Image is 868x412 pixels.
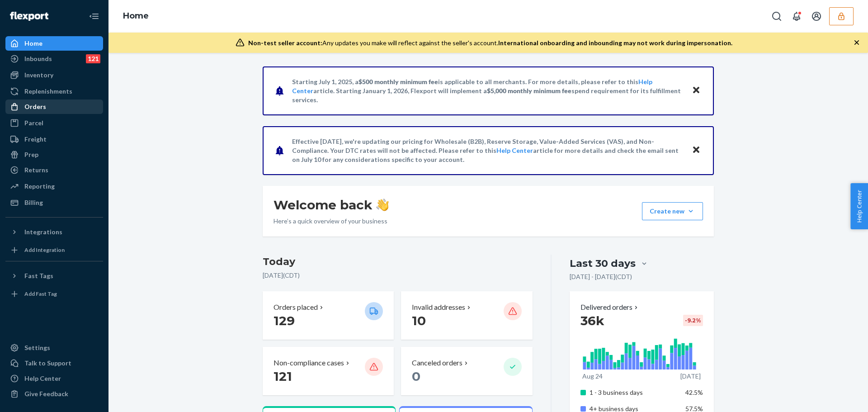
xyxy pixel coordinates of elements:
[292,77,683,104] p: Starting July 1, 2025, a is applicable to all merchants. For more details, please refer to this a...
[683,315,703,326] div: -9.2 %
[24,374,61,383] div: Help Center
[690,144,702,157] button: Close
[24,150,38,159] div: Prep
[274,313,295,328] span: 129
[24,118,43,128] div: Parcel
[642,202,703,220] button: Create new
[401,347,532,395] button: Canceled orders 0
[248,38,732,47] div: Any updates you make will reflect against the seller's account.
[248,39,322,47] span: Non-test seller account:
[412,313,426,328] span: 10
[580,313,604,328] span: 36k
[807,7,826,25] button: Open account menu
[5,269,103,283] button: Fast Tags
[359,78,438,85] span: $500 monthly minimum fee
[85,7,103,25] button: Close Navigation
[5,147,103,162] a: Prep
[570,272,632,281] p: [DATE] - [DATE] ( CDT )
[263,255,533,269] h3: Today
[580,302,640,313] button: Delivered orders
[5,195,103,210] a: Billing
[5,163,103,177] a: Returns
[24,87,72,96] div: Replenishments
[5,356,103,370] a: Talk to Support
[24,39,42,48] div: Home
[24,246,65,254] div: Add Integration
[5,287,103,301] a: Add Fast Tag
[263,291,394,340] button: Orders placed 129
[292,137,683,164] p: Effective [DATE], we're updating our pricing for Wholesale (B2B), Reserve Storage, Value-Added Se...
[24,271,53,280] div: Fast Tags
[412,302,465,313] p: Invalid addresses
[263,347,394,395] button: Non-compliance cases 121
[123,11,149,21] a: Home
[5,341,103,355] a: Settings
[274,197,389,213] h1: Welcome back
[24,102,46,111] div: Orders
[582,372,603,381] p: Aug 24
[5,68,103,82] a: Inventory
[680,372,701,381] p: [DATE]
[487,87,571,95] span: $5,000 monthly minimum fee
[24,359,71,368] div: Talk to Support
[24,166,48,175] div: Returns
[5,132,103,147] a: Freight
[401,291,532,340] button: Invalid addresses 10
[690,84,702,97] button: Close
[24,227,62,237] div: Integrations
[412,369,420,384] span: 0
[274,369,292,384] span: 121
[24,182,55,191] div: Reporting
[5,116,103,130] a: Parcel
[685,388,703,396] span: 42.5%
[24,343,50,352] div: Settings
[498,39,732,47] span: International onboarding and inbounding may not work during impersonation.
[5,225,103,239] button: Integrations
[5,387,103,401] button: Give Feedback
[590,388,679,397] p: 1 - 3 business days
[412,358,462,368] p: Canceled orders
[274,217,389,226] p: Here’s a quick overview of your business
[24,290,57,298] div: Add Fast Tag
[376,199,389,211] img: hand-wave emoji
[24,389,68,398] div: Give Feedback
[274,358,344,368] p: Non-compliance cases
[788,7,806,25] button: Open notifications
[10,12,48,21] img: Flexport logo
[24,71,53,80] div: Inventory
[24,135,47,144] div: Freight
[768,7,786,25] button: Open Search Box
[5,36,103,51] a: Home
[263,271,533,280] p: [DATE] ( CDT )
[274,302,318,313] p: Orders placed
[24,54,52,63] div: Inbounds
[570,256,636,270] div: Last 30 days
[5,84,103,99] a: Replenishments
[5,52,103,66] a: Inbounds121
[5,179,103,194] a: Reporting
[850,183,868,229] button: Help Center
[496,147,533,154] a: Help Center
[116,3,156,29] ol: breadcrumbs
[5,99,103,114] a: Orders
[24,198,43,207] div: Billing
[86,54,100,63] div: 121
[5,243,103,257] a: Add Integration
[5,371,103,386] a: Help Center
